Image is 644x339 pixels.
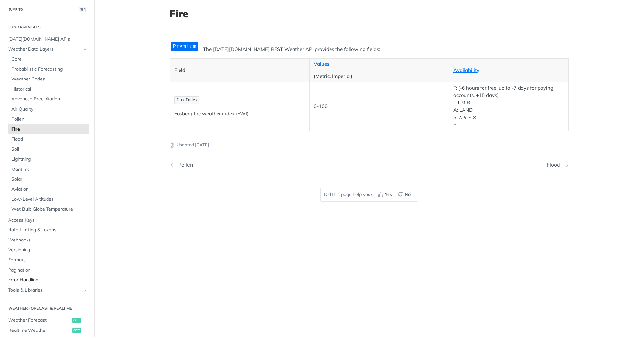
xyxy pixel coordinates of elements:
span: fireIndex [176,98,198,103]
a: Availability [453,67,479,73]
span: Weather Codes [11,76,88,82]
a: Error Handling [5,275,89,285]
a: Air Quality [8,104,89,114]
a: Maritime [8,165,89,174]
span: Weather Forecast [8,317,71,324]
button: Show subpages for Tools & Libraries [83,288,88,293]
span: Pagination [8,267,88,274]
span: Webhooks [8,237,88,243]
a: Flood [8,134,89,144]
div: Flood [547,162,563,168]
span: Weather Data Layers [8,46,81,53]
span: Core [11,56,88,62]
span: Historical [11,86,88,93]
button: No [396,190,414,200]
a: Weather Codes [8,74,89,84]
p: Updated [DATE] [170,142,569,148]
span: Wet Bulb Globe Temperature [11,206,88,213]
a: [DATE][DOMAIN_NAME] APIs [5,34,89,44]
span: Solar [11,176,88,183]
p: (Metric, Imperial) [314,73,445,80]
span: Maritime [11,166,88,173]
a: Probabilistic Forecasting [8,64,89,74]
span: Pollen [11,116,88,123]
span: Rate Limiting & Tokens [8,227,88,233]
a: Advanced Precipitation [8,94,89,104]
h2: Weather Forecast & realtime [5,305,89,311]
span: [DATE][DOMAIN_NAME] APIs [8,36,88,43]
div: Pollen [175,162,193,168]
a: Lightning [8,154,89,164]
a: Webhooks [5,235,89,245]
p: 0-100 [314,103,445,110]
span: Aviation [11,186,88,193]
button: Hide subpages for Weather Data Layers [83,47,88,52]
h1: Fire [170,8,569,20]
span: Air Quality [11,106,88,113]
span: Versioning [8,247,88,253]
span: Formats [8,257,88,263]
p: F: [-6 hours for free, up to -7 days for paying accounts, +15 days] I: T M R A: LAND S: ∧ ∨ ~ ⧖ P: - [453,84,564,129]
a: Rate Limiting & Tokens [5,225,89,235]
a: Core [8,54,89,64]
a: Versioning [5,245,89,255]
span: Tools & Libraries [8,287,81,294]
a: Low-Level Altitudes [8,194,89,204]
a: Next Page: Flood [547,162,569,168]
p: The [DATE][DOMAIN_NAME] REST Weather API provides the following fields: [170,46,569,53]
span: Fire [11,126,88,133]
span: No [405,191,411,198]
a: Values [314,61,329,67]
h2: Fundamentals [5,24,89,30]
a: Solar [8,174,89,184]
span: Realtime Weather [8,327,71,334]
a: Aviation [8,185,89,194]
span: ⌘/ [79,7,86,12]
a: Weather Forecastget [5,315,89,325]
span: Probabilistic Forecasting [11,66,88,73]
a: Pollen [8,115,89,124]
button: Yes [376,190,396,200]
a: Previous Page: Pollen [170,162,341,168]
span: Lightning [11,156,88,163]
a: Access Keys [5,215,89,225]
a: Historical [8,84,89,94]
button: JUMP TO⌘/ [5,5,89,14]
span: Advanced Precipitation [11,96,88,102]
p: Field [174,67,305,74]
a: Soil [8,144,89,154]
span: Access Keys [8,217,88,223]
a: Wet Bulb Globe Temperature [8,205,89,214]
span: Flood [11,136,88,143]
a: Pagination [5,265,89,275]
p: Fosberg fire weather index (FWI) [174,110,305,117]
span: get [72,318,81,323]
a: Weather Data LayersHide subpages for Weather Data Layers [5,45,89,54]
nav: Pagination Controls [170,155,569,174]
span: get [72,328,81,333]
a: Fire [8,124,89,134]
a: Tools & LibrariesShow subpages for Tools & Libraries [5,285,89,295]
a: Formats [5,255,89,265]
span: Yes [385,191,392,198]
a: Realtime Weatherget [5,326,89,335]
span: Soil [11,146,88,152]
span: Error Handling [8,277,88,283]
div: Did this page help you? [320,188,418,202]
span: Low-Level Altitudes [11,196,88,203]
